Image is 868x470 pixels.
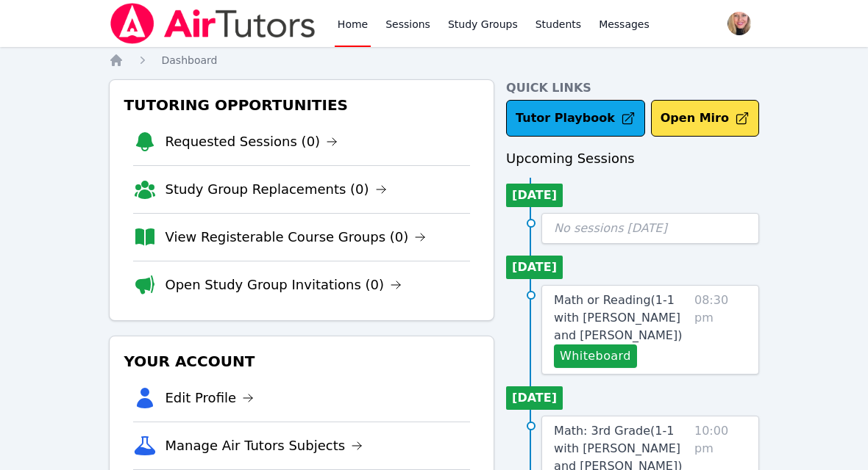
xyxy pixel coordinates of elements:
[109,3,317,44] img: Air Tutors
[554,292,689,344] a: Math or Reading(1-1 with [PERSON_NAME] and [PERSON_NAME])
[109,53,760,68] nav: Breadcrumb
[506,386,563,410] li: [DATE]
[121,92,483,118] h3: Tutoring Opportunities
[506,148,759,169] h3: Upcoming Sessions
[166,131,338,152] a: Requested Sessions (0)
[162,54,218,66] span: Dashboard
[599,17,650,32] span: Messages
[166,275,402,295] a: Open Study Group Invitations (0)
[506,256,563,279] li: [DATE]
[121,348,483,375] h3: Your Account
[651,100,759,137] button: Open Miro
[166,435,363,456] a: Manage Air Tutors Subjects
[554,293,682,342] span: Math or Reading ( 1-1 with [PERSON_NAME] and [PERSON_NAME] )
[506,100,645,137] a: Tutor Playbook
[554,344,637,368] button: Whiteboard
[506,79,759,97] h4: Quick Links
[694,292,747,368] span: 08:30 pm
[166,179,387,200] a: Study Group Replacements (0)
[506,184,563,207] li: [DATE]
[554,221,667,235] span: No sessions [DATE]
[166,388,255,408] a: Edit Profile
[162,53,218,68] a: Dashboard
[166,227,427,247] a: View Registerable Course Groups (0)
